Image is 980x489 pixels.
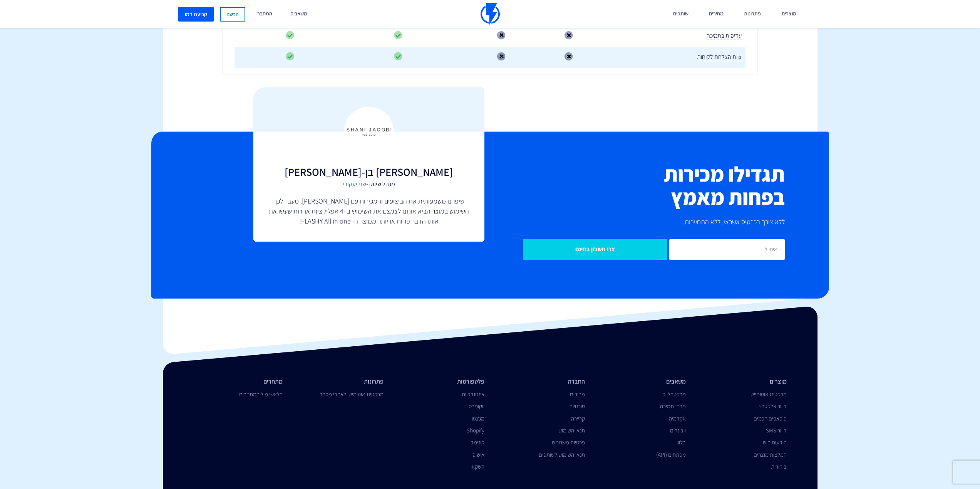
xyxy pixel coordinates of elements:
a: מרקטינג אוטומישן לאתרי מסחר [320,391,384,398]
p: ללא צורך בכרטיס אשראי. ללא התחייבות. [496,217,785,227]
li: החברה [496,377,585,386]
a: מרקטינג אוטומיישן [749,391,787,398]
a: מרקטפלייס [662,391,686,398]
a: אישופ [472,451,484,458]
a: הרשם [220,7,245,22]
a: ווקומרס [469,402,484,410]
p: שיפרנו משמעותית את הביצועים והמכירות עם [PERSON_NAME]. מעבר לכך השימוש במוצר הביא אותנו לצמצם את ... [269,196,469,226]
a: אינטגרציות [462,391,484,398]
a: פרטיות משתמש [552,439,585,446]
li: מוצרים [697,377,787,386]
a: מפתחים (API) [656,451,686,458]
a: וובינרים [670,427,686,434]
span: מנהל שיווק - [269,180,469,189]
li: משאבים [596,377,686,386]
input: צרו חשבון בחינם [523,239,667,260]
h2: תגדילו מכירות בפחות מאמץ [496,162,785,209]
a: קשקאו [471,463,484,470]
a: דיוור SMS [766,427,787,434]
a: פופאפים חכמים [754,415,787,422]
li: מתחרים [194,377,283,386]
a: Shopify [467,427,484,434]
a: תנאי השימוש [558,427,585,434]
a: קריירה [571,415,585,422]
a: מחירים [570,391,585,398]
a: ביקורות [771,463,787,470]
a: בלוג [677,439,686,446]
a: מרכז תמיכה [660,402,686,410]
img: Feedback [344,107,394,157]
span: עדיפות בתמיכה [707,32,742,40]
a: סוכנויות [569,402,585,410]
h3: [PERSON_NAME] בן-[PERSON_NAME] [269,166,469,178]
a: דיוור אלקטרוני [757,402,787,410]
a: מג'נטו [472,415,484,422]
a: אקדמיה [669,415,686,422]
a: פלאשי מול המתחרים [239,391,283,398]
a: קביעת דמו [178,7,214,22]
a: קונימבו [469,439,484,446]
a: שני יעקובי [343,180,366,188]
a: הודעות פוש [763,439,787,446]
li: פלטפורמות [395,377,484,386]
span: צוות הצלחת לקוחות [697,53,742,61]
a: תנאי השימוש לשותפים [539,451,585,458]
input: אימייל [669,239,785,260]
a: המלצות מוצרים [754,451,787,458]
li: פתרונות [294,377,384,386]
